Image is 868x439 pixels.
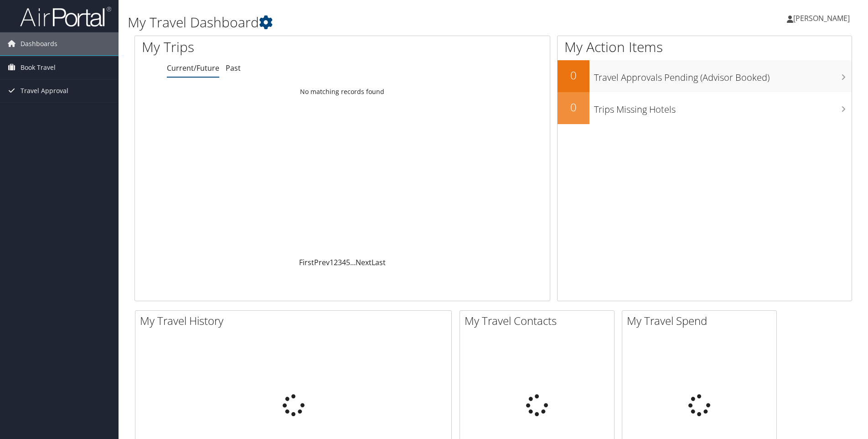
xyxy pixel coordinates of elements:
a: 5 [346,257,350,267]
a: 3 [338,257,342,267]
h3: Trips Missing Hotels [594,99,852,116]
h1: My Travel Dashboard [128,13,615,32]
h3: Travel Approvals Pending (Advisor Booked) [594,67,852,84]
a: 0Travel Approvals Pending (Advisor Booked) [558,60,852,92]
img: airportal-logo.png [20,6,111,27]
a: [PERSON_NAME] [787,5,859,32]
a: Last [372,257,386,267]
span: Travel Approval [21,79,68,102]
td: No matching records found [135,84,550,100]
h2: My Travel Spend [627,313,776,329]
a: Next [356,257,372,267]
span: Book Travel [21,56,56,79]
a: 0Trips Missing Hotels [558,92,852,124]
a: Prev [314,257,330,267]
h1: My Action Items [558,37,852,57]
span: Dashboards [21,32,57,55]
a: 4 [342,257,346,267]
span: … [350,257,356,267]
a: Current/Future [167,63,219,73]
a: First [299,257,314,267]
h2: My Travel Contacts [465,313,614,329]
span: [PERSON_NAME] [793,13,850,23]
a: 1 [330,257,334,267]
a: Past [226,63,241,73]
a: 2 [334,257,338,267]
h2: 0 [558,99,589,115]
h1: My Trips [142,37,370,57]
h2: 0 [558,68,589,83]
h2: My Travel History [140,313,451,329]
